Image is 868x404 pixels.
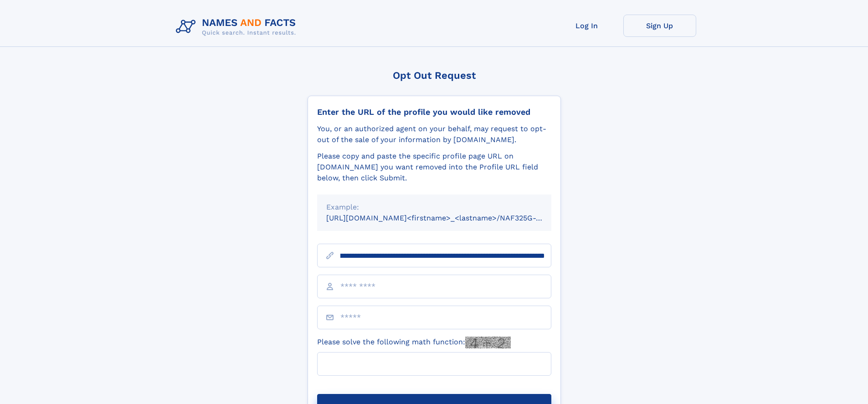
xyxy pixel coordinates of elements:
[317,123,551,145] div: You, or an authorized agent on your behalf, may request to opt-out of the sale of your informatio...
[308,70,561,81] div: Opt Out Request
[326,202,542,213] div: Example:
[172,15,303,39] img: Logo Names and Facts
[623,15,696,37] a: Sign Up
[317,107,551,117] div: Enter the URL of the profile you would like removed
[317,151,551,184] div: Please copy and paste the specific profile page URL on [DOMAIN_NAME] you want removed into the Pr...
[550,15,623,37] a: Log In
[326,214,569,222] small: [URL][DOMAIN_NAME]<firstname>_<lastname>/NAF325G-xxxxxxxx
[317,337,511,348] label: Please solve the following math function:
